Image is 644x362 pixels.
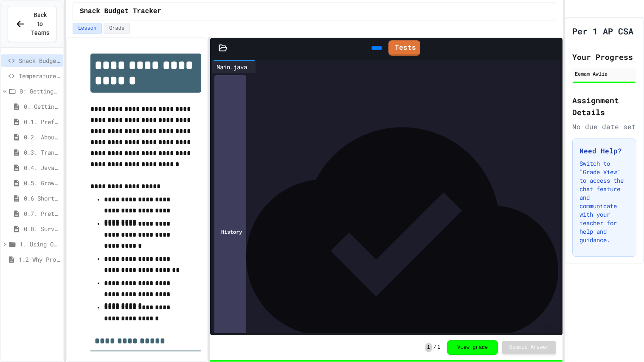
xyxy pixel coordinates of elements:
[212,62,251,71] div: Main.java
[24,194,60,203] span: 0.6 Short PD Pretest
[24,133,60,141] span: 0.2. About the AP CSA Exam
[19,255,60,264] span: 1.2 Why Programming? Why [GEOGRAPHIC_DATA]?
[572,122,636,132] div: No due date set
[572,51,636,63] h2: Your Progress
[24,224,60,233] span: 0.8. Survey
[24,209,60,218] span: 0.7. Pretest for the AP CSA Exam
[31,11,49,37] span: Back to Teams
[19,56,60,65] span: Snack Budget Tracker
[24,102,60,111] span: 0. Getting Started
[73,23,102,34] button: Lesson
[447,340,498,355] button: View grade
[20,87,60,96] span: 0: Getting Started
[8,6,56,42] button: Back to Teams
[19,71,60,80] span: Temperature Display Fix
[572,94,636,118] h2: Assignment Details
[24,163,60,172] span: 0.4. Java Development Environments
[433,344,436,351] span: /
[104,23,130,34] button: Grade
[80,6,161,17] span: Snack Budget Tracker
[579,159,629,244] p: Switch to "Grade View" to access the chat feature and communicate with your teacher for help and ...
[20,240,60,249] span: 1. Using Objects and Methods
[579,146,629,156] h3: Need Help?
[24,148,60,157] span: 0.3. Transitioning from AP CSP to AP CSA
[212,60,256,73] div: Main.java
[437,344,440,351] span: 1
[572,25,633,37] h1: Per 1 AP CSA
[425,343,432,352] span: 1
[24,117,60,126] span: 0.1. Preface
[502,341,556,354] button: Submit Answer
[509,344,549,351] span: Submit Answer
[24,178,60,187] span: 0.5. Growth Mindset and Pair Programming
[388,40,420,56] a: Tests
[575,70,634,77] div: Eemam Awlia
